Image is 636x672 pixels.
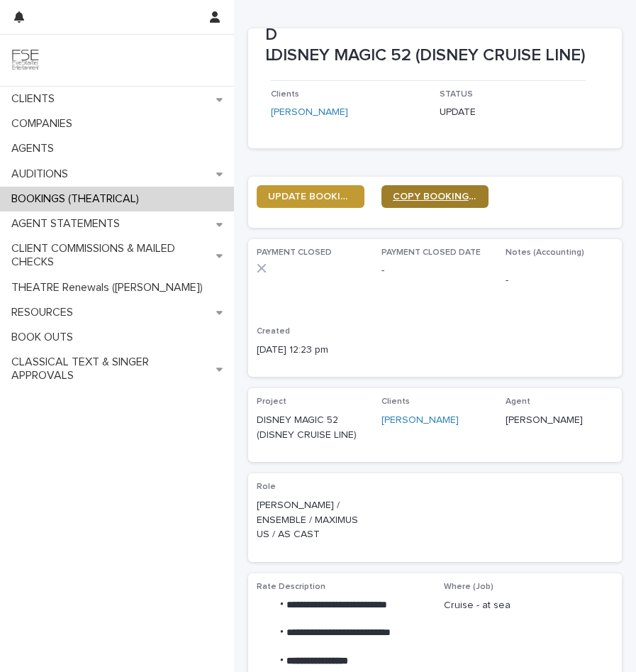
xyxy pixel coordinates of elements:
p: AGENTS [6,142,65,155]
p: BOOK OUTS [6,331,84,344]
span: Agent [506,397,530,406]
a: UPDATE BOOKING SLIP [257,185,364,208]
p: - [381,263,489,278]
p: Cruise - at sea [444,598,614,613]
span: PAYMENT CLOSED [257,248,332,257]
span: COPY BOOKING SLIP [393,192,478,202]
p: DISNEY MAGIC 52 (DISNEY CRUISE LINE) [257,413,364,443]
p: COMPANIES [6,117,84,131]
span: Notes (Accounting) [506,248,584,257]
p: [PERSON_NAME] [506,413,613,428]
span: STATUS [440,90,473,99]
p: CLIENT COMMISSIONS & MAILED CHECKS [6,242,216,269]
span: Project [257,397,286,406]
p: RESOURCES [6,306,84,319]
span: Rate Description [257,583,325,591]
p: AGENT STATEMENTS [6,217,131,231]
img: 9JgRvJ3ETPGCJDhvPVA5 [11,46,40,75]
a: [PERSON_NAME] [271,105,348,120]
p: CLIENTS [6,92,66,106]
span: Clients [381,397,410,406]
span: UPDATE BOOKING SLIP [268,192,353,202]
p: - [506,273,613,288]
p: CLASSICAL TEXT & SINGER APPROVALS [6,356,216,382]
p: AUDITIONS [6,167,79,181]
p: BOOKINGS (THEATRICAL) [6,192,150,206]
span: Where (Job) [444,583,493,591]
span: Role [257,483,276,491]
p: UPDATE [440,105,597,120]
span: PAYMENT CLOSED DATE [381,248,481,257]
span: Clients [271,90,299,99]
p: THEATRE Renewals ([PERSON_NAME]) [6,281,214,294]
p: [DATE] 12:23 pm [257,343,364,358]
span: Created [257,327,290,336]
a: COPY BOOKING SLIP [381,185,489,208]
a: [PERSON_NAME] [381,413,459,428]
p: DISNEY MAGIC 52 (DISNEY CRUISE LINE) [271,45,586,66]
p: [PERSON_NAME] / ENSEMBLE / MAXIMUS US / AS CAST [257,498,364,542]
